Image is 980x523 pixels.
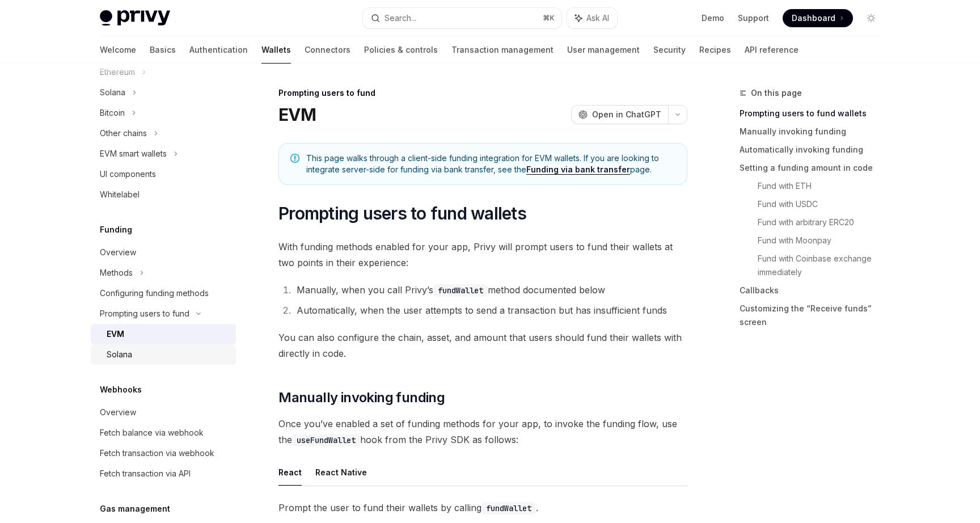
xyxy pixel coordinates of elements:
[290,154,299,163] svg: Note
[100,426,204,440] div: Fetch balance via webhook
[738,12,769,24] a: Support
[481,502,536,514] code: fundWallet
[189,36,248,64] a: Authentication
[91,463,236,484] a: Fetch transaction via API
[278,389,445,407] span: Manually invoking funding
[278,203,526,223] span: Prompting users to fund wallets
[91,402,236,423] a: Overview
[278,459,302,486] button: React
[100,266,133,280] div: Methods
[758,213,889,231] a: Fund with arbitrary ERC20
[740,123,889,141] a: Manually invoking funding
[792,12,835,24] span: Dashboard
[305,36,350,64] a: Connectors
[315,459,367,486] button: React Native
[586,12,609,24] span: Ask AI
[100,307,189,320] div: Prompting users to fund
[278,239,687,271] span: With funding methods enabled for your app, Privy will prompt users to fund their wallets at two p...
[100,406,136,419] div: Overview
[740,300,889,331] a: Customizing the “Receive funds” screen
[150,36,176,64] a: Basics
[758,231,889,250] a: Fund with Moonpay
[91,164,236,184] a: UI components
[91,344,236,365] a: Solana
[100,10,170,26] img: light logo
[278,87,687,99] div: Prompting users to fund
[451,36,554,64] a: Transaction management
[278,500,687,516] span: Prompt the user to fund their wallets by calling .
[433,284,488,297] code: fundWallet
[571,105,668,124] button: Open in ChatGPT
[91,242,236,263] a: Overview
[278,416,687,448] span: Once you’ve enabled a set of funding methods for your app, to invoke the funding flow, use the ho...
[385,11,416,25] div: Search...
[100,167,156,181] div: UI components
[592,109,661,120] span: Open in ChatGPT
[278,330,687,361] span: You can also configure the chain, asset, and amount that users should fund their wallets with dir...
[91,443,236,463] a: Fetch transaction via webhook
[745,36,799,64] a: API reference
[292,434,360,446] code: useFundWallet
[740,281,889,300] a: Callbacks
[100,126,147,140] div: Other chains
[100,467,191,480] div: Fetch transaction via API
[261,36,291,64] a: Wallets
[740,159,889,177] a: Setting a funding amount in code
[567,36,640,64] a: User management
[278,104,316,125] h1: EVM
[862,9,880,27] button: Toggle dark mode
[100,86,125,99] div: Solana
[100,383,142,397] h5: Webhooks
[783,9,853,27] a: Dashboard
[740,141,889,159] a: Automatically invoking funding
[100,223,132,237] h5: Funding
[91,283,236,303] a: Configuring funding methods
[740,104,889,123] a: Prompting users to fund wallets
[699,36,731,64] a: Recipes
[100,106,125,120] div: Bitcoin
[702,12,724,24] a: Demo
[100,36,136,64] a: Welcome
[543,14,555,23] span: ⌘ K
[751,86,802,100] span: On this page
[306,153,675,175] span: This page walks through a client-side funding integration for EVM wallets. If you are looking to ...
[758,195,889,213] a: Fund with USDC
[526,165,630,175] a: Funding via bank transfer
[100,188,140,201] div: Whitelabel
[100,147,167,161] div: EVM smart wallets
[91,423,236,443] a: Fetch balance via webhook
[100,502,170,516] h5: Gas management
[100,246,136,259] div: Overview
[100,446,214,460] div: Fetch transaction via webhook
[91,324,236,344] a: EVM
[293,282,687,298] li: Manually, when you call Privy’s method documented below
[100,286,209,300] div: Configuring funding methods
[567,8,617,28] button: Ask AI
[91,184,236,205] a: Whitelabel
[653,36,686,64] a: Security
[364,36,438,64] a: Policies & controls
[107,327,124,341] div: EVM
[363,8,561,28] button: Search...⌘K
[293,302,687,318] li: Automatically, when the user attempts to send a transaction but has insufficient funds
[758,177,889,195] a: Fund with ETH
[107,348,132,361] div: Solana
[758,250,889,281] a: Fund with Coinbase exchange immediately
